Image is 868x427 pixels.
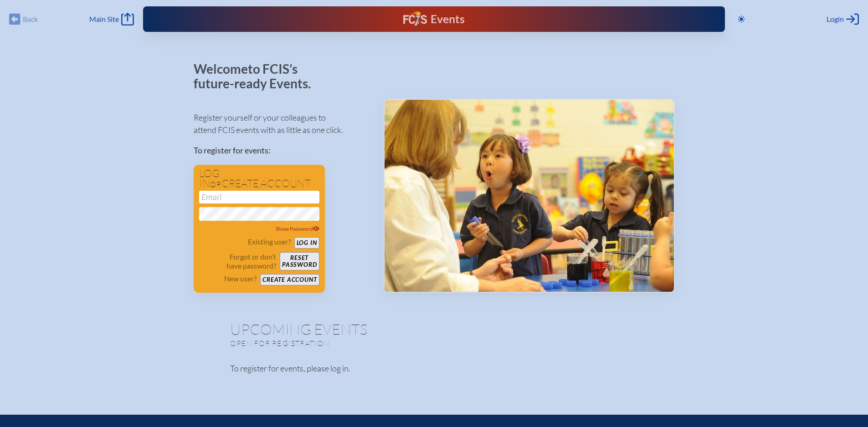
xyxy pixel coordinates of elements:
[230,322,638,336] h1: Upcoming Events
[194,112,369,136] p: Register yourself or your colleagues to attend FCIS events with as little as one click.
[89,13,134,25] a: Main Site
[827,15,844,24] span: Login
[385,100,674,292] img: Events
[260,274,319,285] button: Create account
[224,274,257,283] p: New user?
[194,144,369,157] p: To register for events:
[230,362,638,375] p: To register for events, please log in.
[199,168,319,189] h1: Log in create account
[230,339,471,348] p: Open for registration
[303,11,565,27] div: FCIS Events — Future ready
[294,237,319,249] button: Log in
[194,62,321,91] p: Welcome to FCIS’s future-ready Events.
[276,225,319,232] span: Show Password
[89,15,119,24] span: Main Site
[199,191,319,203] input: Email
[248,237,291,246] p: Existing user?
[199,252,277,270] p: Forgot or don’t have password?
[280,252,319,270] button: Resetpassword
[210,180,221,189] span: or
